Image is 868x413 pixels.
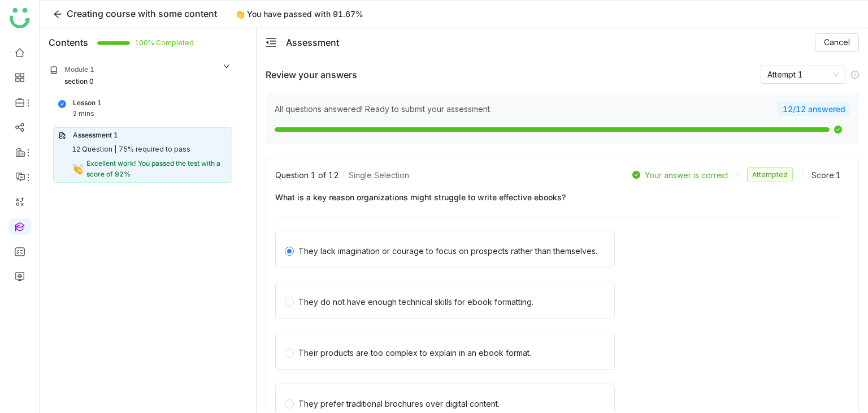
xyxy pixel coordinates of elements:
div: Your answer is correct [645,170,728,180]
nz-select-item: Attempt 1 [767,66,839,83]
nz-tag: Attempted [747,167,793,182]
button: Cancel [815,33,859,51]
span: What is a key reason organizations might struggle to write effective ebooks? [275,191,841,203]
img: logo [10,8,30,28]
span: Question 1 of 12 [275,169,339,181]
div: Assessment [286,37,339,48]
div: 12 Question | [72,144,116,155]
span: Creating course with some content [67,8,217,19]
button: menu-fold [266,37,277,49]
div: 👏 You have passed with 91.67% [228,7,370,21]
span: Score: [811,170,836,180]
span: Excellent work! You passed the test with a score of 92% [86,159,220,178]
span: 1 [836,170,841,180]
div: Assessment 1 [73,130,118,141]
span: Single Selection [349,169,409,181]
div: Module 1 [64,64,94,75]
div: Lesson 1 [73,98,102,109]
div: section 0 [64,76,94,87]
img: assessment.svg [58,132,66,140]
div: 12/12 answered [778,102,850,116]
span: Cancel [824,36,850,49]
div: Review your answers [266,68,357,81]
div: 2 mins [73,109,94,119]
div: Module 1section 0 [42,57,239,95]
div: 75% required to pass [119,144,190,155]
div: Contents [49,36,88,49]
img: congratulations.svg [72,164,84,175]
div: All questions answered! Ready to submit your assessment. [275,104,778,114]
span: menu-fold [266,37,277,48]
span: 100% Completed [134,40,148,46]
